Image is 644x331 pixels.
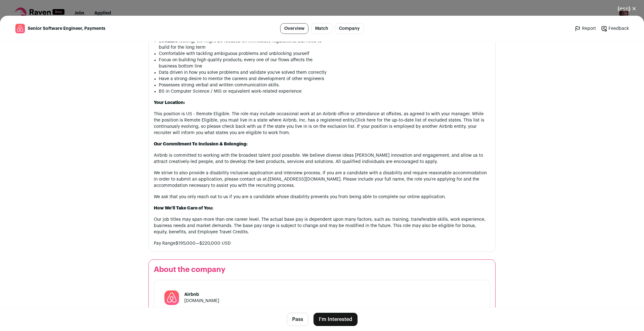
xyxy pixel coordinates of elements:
[280,23,308,34] a: Overview
[184,291,219,298] h1: Airbnb
[159,69,490,76] li: Data driven in how you solve problems and validate you've solved them correctly
[287,313,308,326] button: Pass
[164,290,179,305] img: 7ce577d4c60d86e6b0596865b4382bfa94f83f1f30dc48cf96374cf203c6e0db.jpg
[154,240,490,247] p: Pay Range$195,000—$220,000 USD
[314,313,358,326] button: I'm Interested
[28,25,105,32] span: Senior Software Engineer, Payments
[159,82,490,88] li: Possesses strong verbal and written communication skills.
[268,177,341,182] a: [EMAIL_ADDRESS][DOMAIN_NAME]
[154,206,213,210] strong: How We'll Take Care of You:
[154,194,490,200] p: We ask that you only reach out to us if you are a candidate whose disability prevents you from be...
[184,299,219,303] a: [DOMAIN_NAME]
[154,170,490,189] p: We strive to also provide a disability inclusive application and interview process. If you are a ...
[154,142,247,146] strong: Our Commitment To Inclusion & Belonging:
[154,265,490,275] h2: About the company
[575,25,596,32] a: Report
[159,76,490,82] li: Have a strong desire to mentor the careers and development of other engineers
[154,100,185,105] strong: Your Location:
[610,2,644,16] button: Close modal
[154,216,490,235] p: Our job titles may span more than one career level. The actual base pay is dependent upon many fa...
[159,38,490,51] li: Be future looking; we might be focused on immediate regulations, but need to build for the long term
[154,111,490,136] p: This position is US - Remote Eligible. The role may include occasional work at an Airbnb office o...
[159,51,490,57] li: Comfortable with tackling ambiguous problems and unblocking yourself
[601,25,629,32] a: Feedback
[311,23,332,34] a: Match
[159,57,490,69] li: Focus on building high quality products; every one of our flows affects the business bottom line
[15,24,25,33] img: 7ce577d4c60d86e6b0596865b4382bfa94f83f1f30dc48cf96374cf203c6e0db.jpg
[159,88,490,95] li: BS in Computer Science / MIS or equivalent work-related experience
[335,23,364,34] a: Company
[154,152,490,165] p: Airbnb is committed to working with the broadest talent pool possible. We believe diverse ideas [...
